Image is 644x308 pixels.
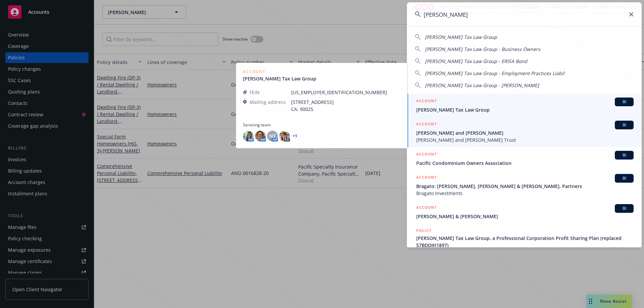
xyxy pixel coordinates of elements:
span: [PERSON_NAME] & [PERSON_NAME] [416,213,634,220]
span: [PERSON_NAME] Tax Law Group, a Professional Corporation Profit Sharing Plan (replaced 57BDDIH1897) [416,235,634,249]
span: [PERSON_NAME] and [PERSON_NAME] Trust [416,136,634,143]
span: BI [618,205,631,211]
span: Pacific Condominium Owners Association [416,160,634,167]
a: ACCOUNTBI[PERSON_NAME] Tax Law Group [407,94,642,117]
a: POLICY[PERSON_NAME] Tax Law Group, a Professional Corporation Profit Sharing Plan (replaced 57BDD... [407,224,642,259]
h5: ACCOUNT [416,151,437,159]
a: ACCOUNTBIBragato: [PERSON_NAME], [PERSON_NAME] & [PERSON_NAME], PartnersBragato Investments [407,170,642,200]
span: [PERSON_NAME] Tax Law Group - ERISA Bond [425,58,527,64]
span: Bragato Investments [416,190,634,197]
span: BI [618,99,631,105]
span: BI [618,152,631,158]
span: [PERSON_NAME] Tax Law Group - Employment Practices Liabil [425,70,565,76]
a: ACCOUNTBIPacific Condominium Owners Association [407,147,642,170]
span: [PERSON_NAME] Tax Law Group [425,34,497,40]
input: Search... [407,2,642,26]
span: BI [618,175,631,181]
h5: POLICY [416,227,432,234]
a: ACCOUNTBI[PERSON_NAME] & [PERSON_NAME] [407,200,642,224]
h5: ACCOUNT [416,98,437,106]
h5: ACCOUNT [416,174,437,182]
span: [PERSON_NAME] Tax Law Group [416,106,634,113]
h5: ACCOUNT [416,204,437,212]
span: [PERSON_NAME] Tax Law Group - Business Owners [425,46,540,52]
h5: ACCOUNT [416,121,437,129]
span: BI [618,122,631,128]
a: ACCOUNTBI[PERSON_NAME] and [PERSON_NAME][PERSON_NAME] and [PERSON_NAME] Trust [407,117,642,147]
span: Bragato: [PERSON_NAME], [PERSON_NAME] & [PERSON_NAME], Partners [416,183,634,190]
span: [PERSON_NAME] and [PERSON_NAME] [416,129,634,136]
span: [PERSON_NAME] Tax Law Group - [PERSON_NAME] [425,82,539,88]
